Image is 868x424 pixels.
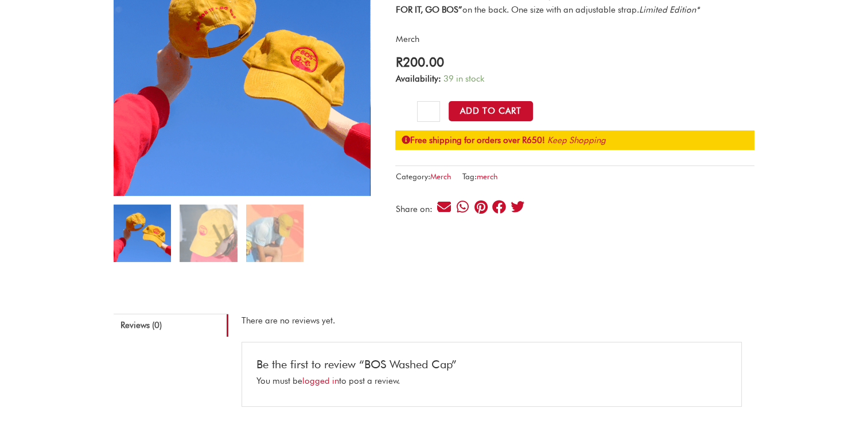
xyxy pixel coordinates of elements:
span: Be the first to review “BOS Washed Cap” [256,346,457,371]
img: bos cap [114,205,171,262]
div: Share on pinterest [473,199,489,214]
p: Merch [395,32,754,47]
a: Keep Shopping [547,135,605,145]
span: R [395,54,402,70]
span: 39 in stock [443,74,484,84]
span: Category: [395,169,451,184]
input: Product quantity [417,101,439,122]
p: There are no reviews yet. [242,314,742,328]
img: bos cooler bag [246,205,303,262]
button: Add to Cart [449,101,533,121]
span: Tag: [462,169,497,184]
a: Reviews (0) [114,314,228,337]
p: You must be to post a review. [256,374,727,388]
div: Share on whatsapp [455,199,470,214]
div: Share on email [437,199,452,214]
a: merch [476,172,497,181]
div: Share on: [395,205,436,214]
strong: Free shipping for orders over R650! [401,135,544,145]
div: Share on twitter [510,199,526,214]
bdi: 200.00 [395,54,443,70]
em: Limited Edition* [639,5,699,15]
div: Share on facebook [492,199,507,214]
a: Merch [430,172,451,181]
a: logged in [302,376,339,386]
span: Availability: [395,74,441,84]
img: bos cooler bag [180,205,237,262]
